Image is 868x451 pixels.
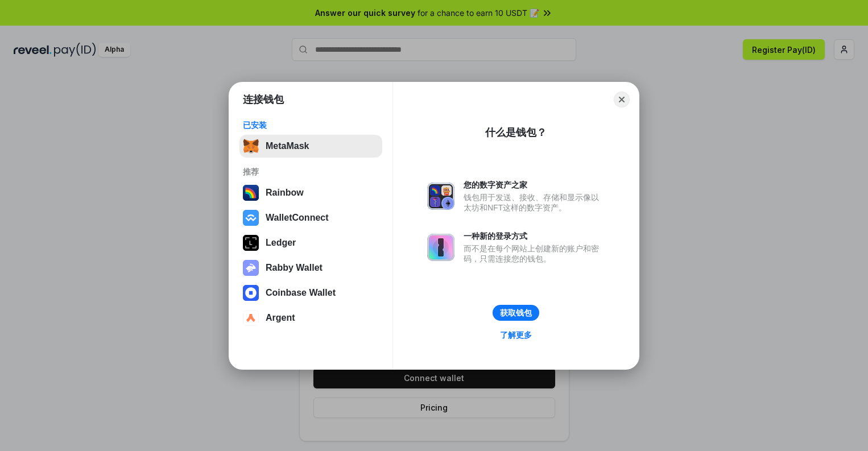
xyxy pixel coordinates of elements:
img: svg+xml,%3Csvg%20xmlns%3D%22http%3A%2F%2Fwww.w3.org%2F2000%2Fsvg%22%20width%3D%2228%22%20height%3... [243,235,259,251]
h1: 连接钱包 [243,93,284,106]
a: 了解更多 [493,328,539,342]
div: 一种新的登录方式 [464,231,605,241]
img: svg+xml,%3Csvg%20width%3D%2228%22%20height%3D%2228%22%20viewBox%3D%220%200%2028%2028%22%20fill%3D... [243,310,259,326]
div: 您的数字资产之家 [464,180,605,190]
div: Rainbow [266,188,304,198]
div: Coinbase Wallet [266,288,336,298]
div: WalletConnect [266,213,329,223]
button: WalletConnect [239,206,382,229]
button: Rainbow [239,181,382,204]
div: 已安装 [243,120,379,130]
div: 钱包用于发送、接收、存储和显示像以太坊和NFT这样的数字资产。 [464,192,605,213]
div: 了解更多 [500,330,532,340]
div: 而不是在每个网站上创建新的账户和密码，只需连接您的钱包。 [464,243,605,264]
div: Ledger [266,238,296,248]
img: svg+xml,%3Csvg%20xmlns%3D%22http%3A%2F%2Fwww.w3.org%2F2000%2Fsvg%22%20fill%3D%22none%22%20viewBox... [243,260,259,276]
button: Ledger [239,231,382,254]
img: svg+xml,%3Csvg%20xmlns%3D%22http%3A%2F%2Fwww.w3.org%2F2000%2Fsvg%22%20fill%3D%22none%22%20viewBox... [427,183,454,210]
button: Rabby Wallet [239,256,382,279]
button: 获取钱包 [493,305,539,321]
button: MetaMask [239,135,382,158]
img: svg+xml,%3Csvg%20fill%3D%22none%22%20height%3D%2233%22%20viewBox%3D%220%200%2035%2033%22%20width%... [243,138,259,154]
img: svg+xml,%3Csvg%20width%3D%22120%22%20height%3D%22120%22%20viewBox%3D%220%200%20120%20120%22%20fil... [243,185,259,201]
img: svg+xml,%3Csvg%20xmlns%3D%22http%3A%2F%2Fwww.w3.org%2F2000%2Fsvg%22%20fill%3D%22none%22%20viewBox... [427,234,454,261]
img: svg+xml,%3Csvg%20width%3D%2228%22%20height%3D%2228%22%20viewBox%3D%220%200%2028%2028%22%20fill%3D... [243,285,259,301]
div: MetaMask [266,141,309,151]
div: 获取钱包 [500,308,532,318]
div: Rabby Wallet [266,263,323,273]
div: 推荐 [243,167,379,177]
button: Coinbase Wallet [239,282,382,304]
button: Argent [239,307,382,329]
div: Argent [266,313,295,323]
button: Close [614,92,630,107]
div: 什么是钱包？ [485,126,547,139]
img: svg+xml,%3Csvg%20width%3D%2228%22%20height%3D%2228%22%20viewBox%3D%220%200%2028%2028%22%20fill%3D... [243,210,259,226]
